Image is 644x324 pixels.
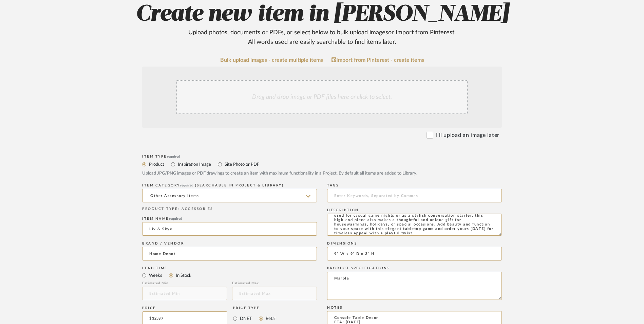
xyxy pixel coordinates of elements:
span: required [169,217,182,220]
div: Upload JPG/PNG images or PDF drawings to create an item with maximum functionality in a Project. ... [142,170,502,177]
span: (Searchable in Project & Library) [195,184,284,187]
label: Site Photo or PDF [224,161,259,168]
mat-radio-group: Select item type [142,271,317,280]
mat-radio-group: Select item type [142,160,502,168]
div: Price [142,306,227,310]
div: Upload photos, documents or PDFs, or select below to bulk upload images or Import from Pinterest ... [183,28,461,47]
input: Type a category to search and select [142,189,317,202]
label: I'll upload an image later [436,131,499,139]
input: Estimated Max [232,287,317,300]
label: Product [148,161,164,168]
span: required [167,155,180,158]
input: Enter Keywords, Separated by Commas [327,189,502,202]
div: Lead Time [142,266,317,270]
label: DNET [239,315,252,322]
div: ITEM CATEGORY [142,183,317,187]
div: Brand / Vendor [142,241,317,246]
label: In Stock [175,272,191,279]
div: Item name [142,217,317,221]
div: PRODUCT TYPE [142,206,317,212]
a: Import from Pinterest - create items [332,57,424,63]
h2: Create new item in [PERSON_NAME] [106,1,538,47]
div: Item Type [142,155,502,159]
div: Product Specifications [327,266,502,270]
label: Weeks [148,272,162,279]
input: Unknown [142,247,317,260]
input: Enter Name [142,222,317,236]
label: Retail [265,315,277,322]
span: required [180,184,193,187]
div: Price Type [233,306,277,310]
div: Estimated Max [232,281,317,285]
div: Tags [327,183,502,187]
div: Description [327,208,502,212]
input: Estimated Min [142,287,227,300]
div: Notes [327,306,502,310]
span: : ACCESSORIES [178,207,213,211]
div: Dimensions [327,241,502,246]
div: Estimated Min [142,281,227,285]
a: Bulk upload images - create multiple items [220,57,323,63]
input: Enter Dimensions [327,247,502,260]
label: Inspiration Image [177,161,211,168]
